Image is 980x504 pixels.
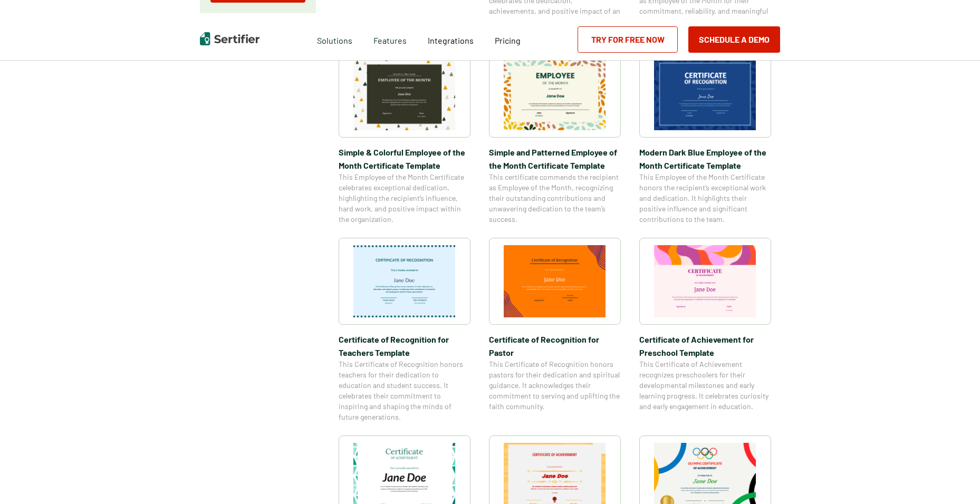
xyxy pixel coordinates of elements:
[495,33,521,46] a: Pricing
[639,333,771,359] span: Certificate of Achievement for Preschool Template
[489,333,621,359] span: Certificate of Recognition for Pastor
[495,35,521,45] span: Pricing
[504,245,606,317] img: Certificate of Recognition for Pastor
[504,58,606,130] img: Simple and Patterned Employee of the Month Certificate Template
[339,172,470,225] span: This Employee of the Month Certificate celebrates exceptional dedication, highlighting the recipi...
[373,33,407,46] span: Features
[489,51,621,225] a: Simple and Patterned Employee of the Month Certificate TemplateSimple and Patterned Employee of t...
[353,58,456,130] img: Simple & Colorful Employee of the Month Certificate Template
[654,245,756,317] img: Certificate of Achievement for Preschool Template
[639,172,771,225] span: This Employee of the Month Certificate honors the recipient’s exceptional work and dedication. It...
[489,359,621,412] span: This Certificate of Recognition honors pastors for their dedication and spiritual guidance. It ac...
[339,359,470,422] span: This Certificate of Recognition honors teachers for their dedication to education and student suc...
[428,35,474,45] span: Integrations
[428,33,474,46] a: Integrations
[339,238,470,422] a: Certificate of Recognition for Teachers TemplateCertificate of Recognition for Teachers TemplateT...
[639,238,771,422] a: Certificate of Achievement for Preschool TemplateCertificate of Achievement for Preschool Templat...
[353,245,456,317] img: Certificate of Recognition for Teachers Template
[339,51,470,225] a: Simple & Colorful Employee of the Month Certificate TemplateSimple & Colorful Employee of the Mon...
[339,333,470,359] span: Certificate of Recognition for Teachers Template
[317,33,352,46] span: Solutions
[639,146,771,172] span: Modern Dark Blue Employee of the Month Certificate Template
[639,51,771,225] a: Modern Dark Blue Employee of the Month Certificate TemplateModern Dark Blue Employee of the Month...
[200,32,260,45] img: Sertifier | Digital Credentialing Platform
[578,26,678,53] a: Try for Free Now
[654,58,756,130] img: Modern Dark Blue Employee of the Month Certificate Template
[489,172,621,225] span: This certificate commends the recipient as Employee of the Month, recognizing their outstanding c...
[639,359,771,412] span: This Certificate of Achievement recognizes preschoolers for their developmental milestones and ea...
[489,238,621,422] a: Certificate of Recognition for PastorCertificate of Recognition for PastorThis Certificate of Rec...
[489,146,621,172] span: Simple and Patterned Employee of the Month Certificate Template
[339,146,470,172] span: Simple & Colorful Employee of the Month Certificate Template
